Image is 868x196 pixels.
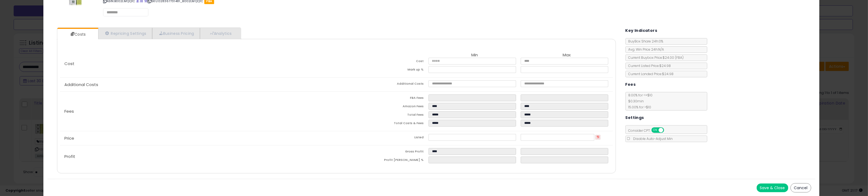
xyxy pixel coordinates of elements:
[336,58,429,66] td: Cost
[631,136,673,141] span: Disable Auto-Adjust Min
[336,103,429,111] td: Amazon Fees
[652,128,659,133] span: ON
[60,109,336,114] p: Fees
[336,157,429,165] td: Profit [PERSON_NAME] %
[625,27,657,34] h5: Key Indicators
[521,53,613,58] th: Max
[625,114,644,121] h5: Settings
[626,55,684,60] span: Current Buybox Price:
[60,82,336,87] p: Additional Costs
[663,55,684,60] span: $24.00
[336,134,429,142] td: Listed
[336,66,429,75] td: Mark up %
[626,128,671,133] span: Consider CPT:
[336,148,429,157] td: Gross Profit
[626,72,674,76] span: Current Landed Price: $24.98
[663,128,672,133] span: OFF
[60,154,336,159] p: Profit
[60,62,336,66] p: Cost
[626,105,651,109] span: 15.00 % for > $10
[626,93,653,109] span: 8.00 % for <= $10
[336,111,429,120] td: Total Fees
[57,29,98,40] a: Costs
[675,55,684,60] span: ( FBA )
[429,53,521,58] th: Min
[626,39,663,44] span: BuyBox Share 24h: 0%
[626,47,664,52] span: Avg. Win Price 24h: N/A
[791,183,811,192] button: Cancel
[626,99,644,103] span: $0.30 min
[98,28,152,39] a: Repricing Settings
[625,81,636,88] h5: Fees
[60,136,336,140] p: Price
[336,94,429,103] td: FBA Fees
[336,80,429,89] td: Additional Costs
[336,120,429,128] td: Total Costs & Fees
[757,183,788,192] button: Save & Close
[152,28,200,39] a: Business Pricing
[626,63,671,68] span: Current Listed Price: $24.98
[200,28,240,39] a: Analytics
